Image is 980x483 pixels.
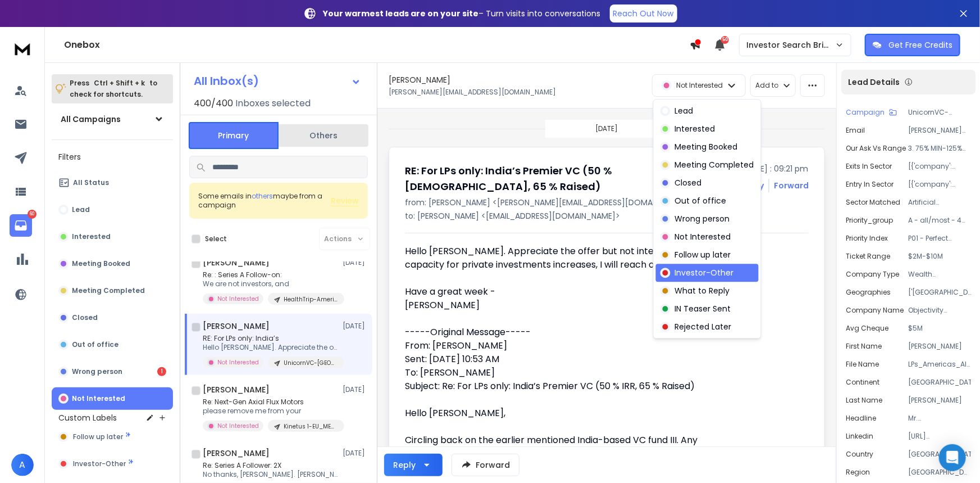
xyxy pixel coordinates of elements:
[70,78,157,100] p: Press to check for shortcuts.
[389,74,450,85] h1: [PERSON_NAME]
[908,306,971,315] p: Objectivity Squared
[908,180,971,189] p: [{'company': 'NeuroAI Labs', 'amount': '$6M'}, {'company': 'SecureChain Solutions', 'amount': '$4...
[908,198,971,207] p: Artificial Intelligence
[846,234,888,243] p: priority index
[72,205,90,214] p: Lead
[452,454,519,476] button: Forward
[908,288,971,297] p: ['[GEOGRAPHIC_DATA]', '[GEOGRAPHIC_DATA]']
[848,76,900,88] p: Lead Details
[284,359,338,367] p: UnicornVC-[GEOGRAPHIC_DATA]
[343,449,368,458] p: [DATE]
[28,210,37,219] p: 60
[405,197,809,208] p: from: [PERSON_NAME] <[PERSON_NAME][EMAIL_ADDRESS][DOMAIN_NAME]>
[203,343,338,352] p: Hello [PERSON_NAME]. Appreciate the offer
[846,252,890,261] p: ticket range
[194,97,233,110] span: 400 / 400
[11,454,34,476] span: A
[203,334,338,343] p: RE: For LPs only: India’s
[846,342,882,351] p: First Name
[675,321,732,332] p: Rejected Later
[73,178,109,187] p: All Status
[675,177,702,188] p: Closed
[203,461,338,470] p: Re: Series A Follower: 2X
[908,234,971,243] p: P01 - Perfect Match
[284,422,338,431] p: Kinetus 1-EU_MENA_Afr
[908,360,971,369] p: LPs_Americas_All_People_114929_26-07-2025.csv
[235,97,311,110] h3: Inboxes selected
[64,38,690,52] h1: Onebox
[203,448,270,459] h1: [PERSON_NAME]
[73,459,126,468] span: Investor-Other
[393,459,416,471] div: Reply
[675,141,738,152] p: Meeting Booked
[675,159,754,170] p: Meeting Completed
[675,249,731,260] p: Follow up later
[198,192,331,210] div: Some emails in maybe from a campaign
[405,163,735,195] h1: RE: For LPs only: India’s Premier VC (50 % [DEMOGRAPHIC_DATA], 65 % Raised)
[846,270,899,279] p: company type
[908,126,971,135] p: [PERSON_NAME][EMAIL_ADDRESS][DOMAIN_NAME]
[52,149,173,165] h3: Filters
[908,252,971,261] p: $2M-$10M
[846,126,865,135] p: Email
[284,295,338,304] p: HealthTrip-Americas 3
[675,105,694,116] p: Lead
[888,39,952,51] p: Get Free Credits
[846,180,894,189] p: entry in sector
[846,324,888,333] p: avg cheque
[908,468,971,477] p: [GEOGRAPHIC_DATA] + [GEOGRAPHIC_DATA]
[217,295,259,303] p: Not Interested
[675,285,730,296] p: What to Reply
[194,75,259,87] h1: All Inbox(s)
[72,313,98,322] p: Closed
[846,378,879,387] p: continent
[331,195,359,206] span: Review
[846,468,870,477] p: region
[846,216,893,225] p: priority_group
[72,286,145,295] p: Meeting Completed
[675,267,734,278] p: Investor-Other
[205,234,227,243] label: Select
[721,36,729,44] span: 50
[846,288,891,297] p: geographies
[203,398,338,407] p: Re: Next-Gen Axial Flux Motors
[908,342,971,351] p: [PERSON_NAME]
[846,396,882,405] p: Last Name
[908,162,971,171] p: [{'company': 'QuantumEdge Analytics', 'invested_amount': '$3M', 'invested_valuation': '$15M', 'ex...
[908,432,971,441] p: [URL][DOMAIN_NAME]
[939,444,966,471] div: Open Intercom Messenger
[846,450,873,459] p: country
[323,8,479,19] strong: Your warmest leads are on your site
[908,396,971,405] p: [PERSON_NAME]
[217,422,259,430] p: Not Interested
[846,414,876,423] p: headline
[203,470,338,479] p: No thanks, [PERSON_NAME]. [PERSON_NAME]
[389,88,556,97] p: [PERSON_NAME][EMAIL_ADDRESS][DOMAIN_NAME]
[203,257,270,268] h1: [PERSON_NAME]
[72,340,118,349] p: Out of office
[72,259,130,268] p: Meeting Booked
[774,180,809,191] div: Forward
[11,38,34,59] img: logo
[596,124,618,133] p: [DATE]
[203,321,270,332] h1: [PERSON_NAME]
[908,108,971,117] p: UnicornVC-[GEOGRAPHIC_DATA]
[846,108,885,117] p: Campaign
[741,163,809,174] p: [DATE] : 09:21 pm
[279,123,368,148] button: Others
[675,195,727,206] p: Out of office
[58,412,117,423] h3: Custom Labels
[675,303,731,314] p: IN Teaser Sent
[203,407,338,416] p: please remove me from your
[908,450,971,459] p: [GEOGRAPHIC_DATA]
[203,384,270,395] h1: [PERSON_NAME]
[203,270,338,279] p: Re: : Series A Follow-on:
[908,414,971,423] p: Mr. [PERSON_NAME] serves as Investment Analyst at Objectivity Squared.
[343,385,368,394] p: [DATE]
[675,231,731,242] p: Not Interested
[755,81,778,90] p: Add to
[252,191,273,201] span: others
[61,114,121,125] h1: All Campaigns
[675,123,715,134] p: Interested
[676,81,723,90] p: Not Interested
